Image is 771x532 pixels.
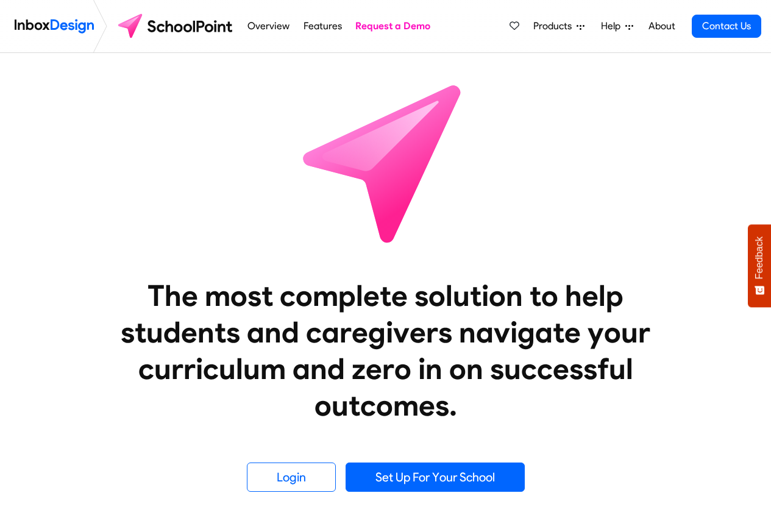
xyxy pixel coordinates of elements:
[247,463,336,492] a: Login
[112,12,241,41] img: schoolpoint logo
[754,236,765,279] span: Feedback
[645,14,678,38] a: About
[276,53,496,272] img: icon_schoolpoint.svg
[300,14,345,38] a: Features
[692,15,761,38] a: Contact Us
[346,463,525,492] a: Set Up For Your School
[601,19,625,34] span: Help
[352,14,434,38] a: Request a Demo
[96,277,675,424] heading: The most complete solution to help students and caregivers navigate your curriculum and zero in o...
[528,14,589,38] a: Products
[596,14,638,38] a: Help
[244,14,293,38] a: Overview
[533,19,577,34] span: Products
[748,224,771,307] button: Feedback - Show survey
